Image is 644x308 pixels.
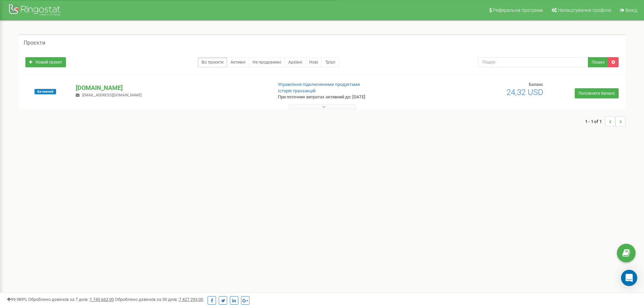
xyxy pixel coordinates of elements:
button: Пошук [588,57,608,67]
span: Вихід [625,7,637,13]
a: Активні [227,57,249,67]
nav: ... [585,110,625,133]
a: Історія транзакцій [278,88,316,93]
div: Open Intercom Messenger [621,270,637,286]
a: Поповнити баланс [575,88,619,98]
a: Нові [306,57,322,67]
a: Всі проєкти [198,57,227,67]
a: Новий проєкт [25,57,66,67]
p: При поточних витратах активний до: [DATE] [278,94,419,100]
span: Баланс [529,82,543,87]
input: Пошук [478,57,588,67]
p: [DOMAIN_NAME] [76,84,267,92]
span: Реферальна програма [493,7,543,13]
a: Архівні [285,57,306,67]
span: 99,989% [7,297,27,302]
u: 1 745 662,00 [90,297,114,302]
span: 24,32 USD [506,88,543,97]
span: Оброблено дзвінків за 7 днів : [28,297,114,302]
span: Активний [34,89,56,94]
span: 1 - 1 of 1 [585,116,605,126]
span: Оброблено дзвінків за 30 днів : [115,297,203,302]
a: Тріал [321,57,339,67]
h5: Проєкти [24,40,45,46]
a: Не продовжені [249,57,285,67]
u: 7 427 293,00 [179,297,203,302]
a: Управління підключеними продуктами [278,82,360,87]
span: Налаштування профілю [558,7,611,13]
span: [EMAIL_ADDRESS][DOMAIN_NAME] [82,93,142,97]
